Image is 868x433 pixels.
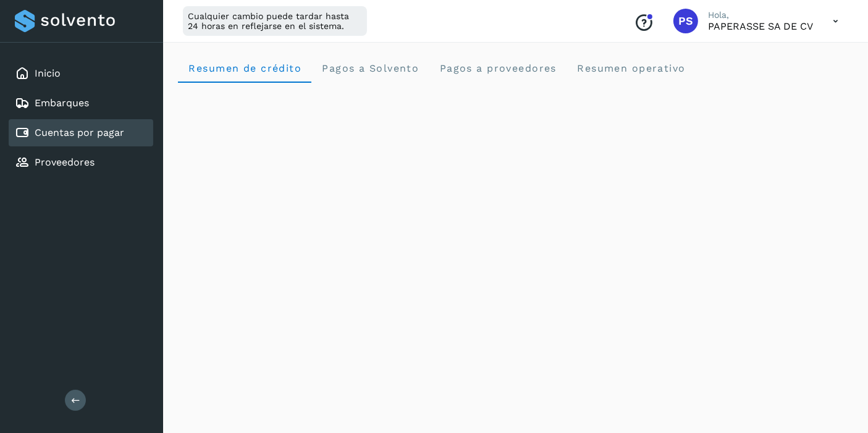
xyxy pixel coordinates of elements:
[183,6,367,36] div: Cualquier cambio puede tardar hasta 24 horas en reflejarse en el sistema.
[9,60,153,87] div: Inicio
[9,119,153,146] div: Cuentas por pagar
[35,67,61,79] a: Inicio
[321,62,419,74] span: Pagos a Solvento
[576,62,686,74] span: Resumen operativo
[708,10,813,20] p: Hola,
[35,127,124,138] a: Cuentas por pagar
[439,62,557,74] span: Pagos a proveedores
[188,62,301,74] span: Resumen de crédito
[35,97,89,109] a: Embarques
[708,20,813,32] p: PAPERASSE SA DE CV
[35,156,95,168] a: Proveedores
[9,149,153,176] div: Proveedores
[9,90,153,117] div: Embarques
